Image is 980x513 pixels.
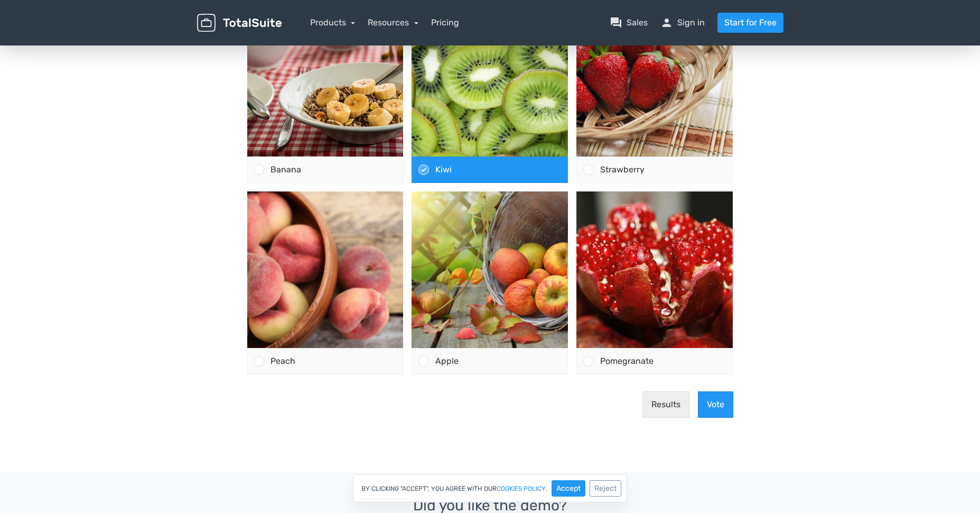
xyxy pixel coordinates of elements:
img: TotalSuite for WordPress [197,14,282,32]
button: Reject [590,480,621,497]
img: fruit-3246127_1920-500x500.jpg [412,42,568,199]
p: Your favorite fruit? [247,21,733,34]
span: Apple [435,398,459,408]
a: personSign in [660,16,705,29]
a: cookies policy [497,485,546,492]
span: person [660,16,673,29]
span: Strawberry [600,207,645,217]
a: question_answerSales [610,16,648,29]
button: Accept [552,480,585,497]
img: cereal-898073_1920-500x500.jpg [247,42,404,199]
a: Start for Free [717,13,783,33]
img: apple-1776744_1920-500x500.jpg [412,234,568,390]
span: question_answer [610,16,622,29]
span: Banana [270,207,301,217]
div: By clicking "Accept", you agree with our . [353,474,627,502]
a: Resources [368,17,418,28]
img: peach-3314679_1920-500x500.jpg [247,234,404,390]
span: Kiwi [435,207,452,217]
span: Pomegranate [600,398,654,408]
img: pomegranate-196800_1920-500x500.jpg [576,234,733,390]
button: Results [642,434,689,460]
img: strawberry-1180048_1920-500x500.jpg [576,42,733,199]
a: Products [310,17,356,28]
button: Vote [698,434,733,460]
a: Pricing [431,16,459,29]
span: Peach [270,398,295,408]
